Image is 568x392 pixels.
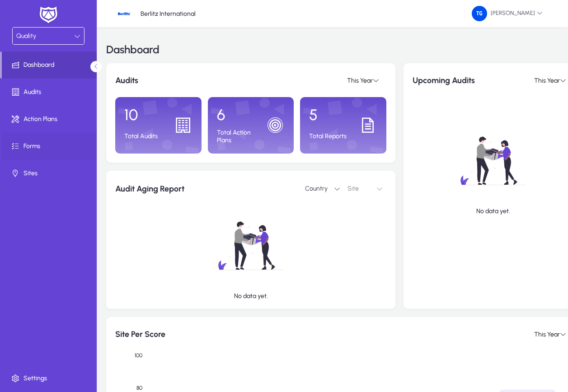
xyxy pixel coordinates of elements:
p: Berlitz International [141,10,196,18]
a: Settings [2,365,99,392]
text: 100 [135,352,142,359]
span: Audits [2,88,99,97]
button: This Year [340,72,386,89]
img: no-data.svg [191,206,311,285]
a: Audits [2,79,99,106]
h6: Upcoming Audits [413,75,475,85]
span: Forms [2,142,99,151]
span: Site [347,180,359,198]
span: This Year [534,331,560,338]
p: No data yet. [234,292,268,300]
span: Sites [2,169,99,178]
a: Sites [2,160,99,187]
p: Total Audits [124,129,169,145]
span: Country [305,180,328,198]
p: No data yet. [476,207,510,215]
a: Forms [2,133,99,160]
span: [PERSON_NAME] [472,6,543,21]
p: 10 [124,106,169,125]
h3: Dashboard [106,44,160,55]
span: Quality [16,32,36,40]
span: This Year [347,77,373,84]
span: Dashboard [2,61,97,70]
text: 80 [136,385,142,391]
img: 19.jpg [115,5,132,22]
h6: Audit Aging Report [115,184,184,194]
p: 6 [217,106,262,125]
p: Total Reports [309,129,354,145]
img: no-data.svg [433,121,553,200]
p: 5 [309,106,354,125]
img: 67.png [472,6,487,21]
p: Total Action Plans [217,129,262,145]
h6: Audits [115,75,138,85]
a: Action Plans [2,106,99,133]
span: Settings [2,374,99,383]
span: This Year [534,77,560,84]
img: white-logo.png [37,5,60,24]
h6: Site Per Score [115,329,165,339]
button: [PERSON_NAME] [465,5,550,22]
span: Action Plans [2,115,99,124]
